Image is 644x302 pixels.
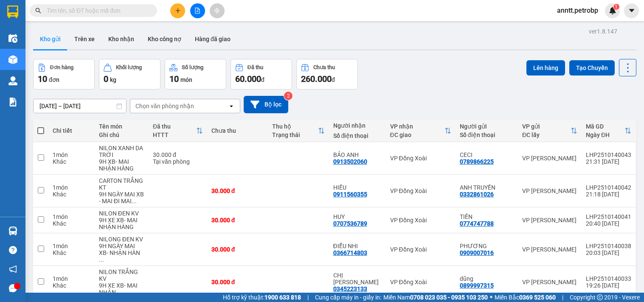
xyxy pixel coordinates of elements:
div: LHP2510140043 [586,151,631,158]
div: HTTT [153,131,196,138]
img: warehouse-icon [8,226,17,235]
div: LHP2510140042 [586,184,631,191]
button: Chưa thu260.000đ [296,59,358,89]
span: notification [9,265,17,273]
div: 0911560355 [333,191,367,198]
div: Đơn hàng [50,64,73,70]
div: LHP2510140033 [586,275,631,282]
img: solution-icon [8,98,17,106]
button: Hàng đã giao [188,29,237,49]
span: Miền Bắc [495,293,556,302]
span: kg [110,76,116,83]
div: Khác [53,249,90,256]
div: 1 món [53,243,90,249]
span: question-circle [9,246,17,254]
div: Số điện thoại [333,132,382,139]
span: đ [332,76,335,83]
div: 9H XE XB- MAI NHẬN [99,282,144,296]
div: 9H NGÀY MAI XB - MAI ĐI MAI NHẬN [99,191,144,204]
th: Toggle SortBy [518,120,582,142]
button: Kho công nợ [141,29,188,49]
button: caret-down [624,3,639,18]
div: VP Đồng Xoài [390,217,451,224]
div: Đã thu [247,64,263,70]
div: ANH TRUYỀN [460,184,514,191]
div: VP [PERSON_NAME] [522,187,577,194]
span: đ [261,76,264,83]
div: VP [PERSON_NAME] [522,217,577,224]
button: Đơn hàng10đơn [33,59,95,89]
div: VP Đồng Xoài [390,279,451,285]
span: 10 [169,74,179,84]
div: Số lượng [182,64,203,70]
div: Mã GD [586,123,624,130]
div: 30.000 đ [153,151,203,158]
div: 1 món [53,184,90,191]
div: 19:26 [DATE] [586,282,631,289]
div: ver 1.8.147 [589,27,617,36]
div: ĐC lấy [522,131,571,138]
th: Toggle SortBy [149,120,207,142]
div: 30.000 đ [211,187,264,194]
div: 0909007016 [460,249,494,256]
div: 1 món [53,213,90,220]
div: Chi tiết [53,127,90,134]
div: VP gửi [522,123,571,130]
span: 60.000 [235,74,261,84]
span: copyright [597,294,603,300]
div: 30.000 đ [211,217,264,224]
div: CARTON TRẮNG KT [99,177,144,191]
div: 20:40 [DATE] [586,220,631,227]
img: warehouse-icon [8,34,17,43]
div: Đã thu [153,123,196,130]
strong: 0708 023 035 - 0935 103 250 [410,294,488,301]
button: Đã thu60.000đ [231,59,292,89]
div: NILON TRẮNG KV [99,268,144,282]
div: 0774747788 [460,220,494,227]
div: Ghi chú [99,131,144,138]
span: anntt.petrobp [550,5,605,16]
div: ĐIỂU NHI [333,243,382,249]
div: Tên món [99,123,144,130]
span: 260.000 [301,74,332,84]
button: Khối lượng0kg [99,59,160,89]
div: PHƯƠNG [460,243,514,249]
div: Số điện thoại [460,131,514,138]
button: Kho nhận [101,29,141,49]
svg: open [228,103,235,109]
div: TIẾN [460,213,514,220]
div: 1 món [53,275,90,282]
div: Ngày ĐH [586,131,624,138]
button: plus [170,3,185,18]
span: 10 [38,74,47,84]
div: Chọn văn phòng nhận [135,102,194,110]
div: 0332861026 [460,191,494,198]
div: BẢO ANH [333,151,382,158]
img: logo-vxr [7,6,18,18]
div: 30.000 đ [211,246,264,253]
button: Trên xe [67,29,101,49]
div: VP [PERSON_NAME] [522,279,577,285]
div: Người gửi [460,123,514,130]
div: Khác [53,220,90,227]
span: đơn [49,76,59,83]
div: 21:31 [DATE] [586,158,631,165]
input: Tìm tên, số ĐT hoặc mã đơn [47,6,147,15]
th: Toggle SortBy [268,120,329,142]
div: HIẾU [333,184,382,191]
div: 9H XE XB- MAI NHẬN HÀNG [99,217,144,230]
span: Miền Nam [383,293,488,302]
div: VP [PERSON_NAME] [522,246,577,253]
strong: 1900 633 818 [264,294,301,301]
div: ĐC giao [390,131,444,138]
button: Lên hàng [526,60,565,75]
div: VP [PERSON_NAME] [522,155,577,162]
div: NILON XANH DA TRỜI [99,145,144,158]
span: Hỗ trợ kỹ thuật: [223,293,301,302]
input: Select a date range. [34,99,126,113]
button: file-add [190,3,205,18]
div: 0366714803 [333,249,367,256]
div: VP nhận [390,123,444,130]
button: Kho gửi [33,29,67,49]
div: LHP2510140038 [586,243,631,249]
